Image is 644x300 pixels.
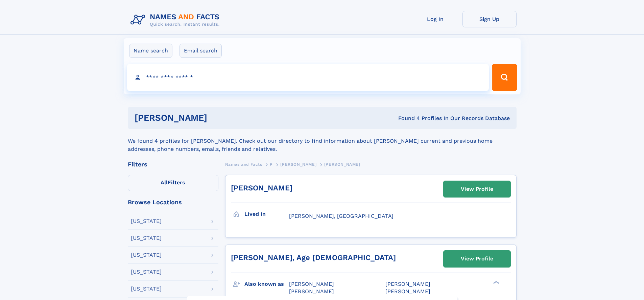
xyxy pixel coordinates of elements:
[324,162,360,167] span: [PERSON_NAME]
[461,181,493,197] div: View Profile
[131,218,162,224] div: [US_STATE]
[131,235,162,241] div: [US_STATE]
[244,208,289,220] h3: Lived in
[131,286,162,292] div: [US_STATE]
[225,160,262,168] a: Names and Facts
[270,160,273,168] a: P
[280,162,316,167] span: [PERSON_NAME]
[289,213,393,219] span: [PERSON_NAME], [GEOGRAPHIC_DATA]
[280,160,316,168] a: [PERSON_NAME]
[161,179,168,186] span: All
[128,11,225,29] img: Logo Names and Facts
[131,269,162,275] div: [US_STATE]
[289,281,334,287] span: [PERSON_NAME]
[128,199,218,205] div: Browse Locations
[270,162,273,167] span: P
[444,251,510,267] a: View Profile
[492,280,500,284] div: ❯
[128,175,218,191] label: Filters
[231,184,292,192] a: [PERSON_NAME]
[231,253,396,262] a: [PERSON_NAME], Age [DEMOGRAPHIC_DATA]
[129,44,172,58] label: Name search
[244,278,289,290] h3: Also known as
[492,64,517,91] button: Search Button
[135,114,303,122] h1: [PERSON_NAME]
[385,288,430,295] span: [PERSON_NAME]
[462,11,517,27] a: Sign Up
[128,129,517,153] div: We found 4 profiles for [PERSON_NAME]. Check out our directory to find information about [PERSON_...
[128,161,218,167] div: Filters
[303,115,510,122] div: Found 4 Profiles In Our Records Database
[180,44,222,58] label: Email search
[461,251,493,267] div: View Profile
[385,281,430,287] span: [PERSON_NAME]
[127,64,489,91] input: search input
[408,11,462,27] a: Log In
[131,252,162,258] div: [US_STATE]
[444,181,510,197] a: View Profile
[289,288,334,295] span: [PERSON_NAME]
